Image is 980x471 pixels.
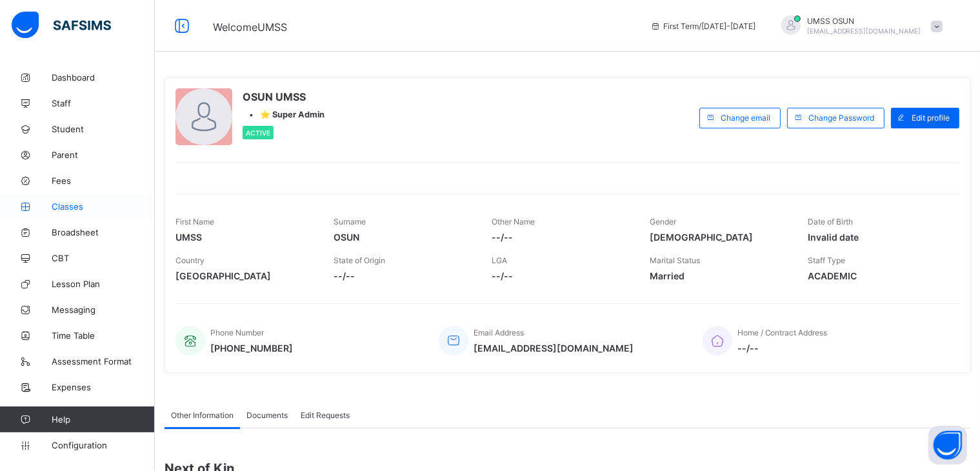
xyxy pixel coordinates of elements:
[52,440,154,450] span: Configuration
[912,113,950,123] span: Edit profile
[52,382,155,392] span: Expenses
[301,410,350,420] span: Edit Requests
[246,129,270,137] span: Active
[737,343,828,354] span: --/--
[492,232,630,243] span: --/--
[243,110,325,119] div: •
[12,12,111,39] img: safsims
[52,356,155,366] span: Assessment Format
[492,217,535,226] span: Other Name
[260,110,325,119] span: ⭐ Super Admin
[807,16,921,26] span: UMSS OSUN
[213,21,287,34] span: Welcome UMSS
[52,253,155,263] span: CBT
[210,343,293,354] span: [PHONE_NUMBER]
[650,217,676,226] span: Gender
[650,21,755,31] span: session/term information
[768,15,949,37] div: UMSSOSUN
[474,343,634,354] span: [EMAIL_ADDRESS][DOMAIN_NAME]
[334,256,385,265] span: State of Origin
[492,270,630,281] span: --/--
[52,201,155,212] span: Classes
[210,328,264,337] span: Phone Number
[721,113,770,123] span: Change email
[808,113,874,123] span: Change Password
[808,256,845,265] span: Staff Type
[52,98,155,108] span: Staff
[650,232,788,243] span: [DEMOGRAPHIC_DATA]
[52,227,155,237] span: Broadsheet
[334,232,472,243] span: OSUN
[492,256,507,265] span: LGA
[171,410,234,420] span: Other Information
[808,270,946,281] span: ACADEMIC
[52,305,155,315] span: Messaging
[52,150,155,160] span: Parent
[808,217,853,226] span: Date of Birth
[52,414,154,425] span: Help
[474,328,524,337] span: Email Address
[243,90,325,103] span: OSUN UMSS
[175,270,314,281] span: [GEOGRAPHIC_DATA]
[650,270,788,281] span: Married
[737,328,828,337] span: Home / Contract Address
[334,217,366,226] span: Surname
[52,175,155,186] span: Fees
[175,217,214,226] span: First Name
[52,279,155,289] span: Lesson Plan
[807,27,921,35] span: [EMAIL_ADDRESS][DOMAIN_NAME]
[246,410,288,420] span: Documents
[52,330,155,341] span: Time Table
[175,232,314,243] span: UMSS
[175,256,205,265] span: Country
[808,232,946,243] span: Invalid date
[334,270,472,281] span: --/--
[928,426,967,465] button: Open asap
[52,72,155,83] span: Dashboard
[650,256,700,265] span: Marital Status
[52,124,155,134] span: Student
